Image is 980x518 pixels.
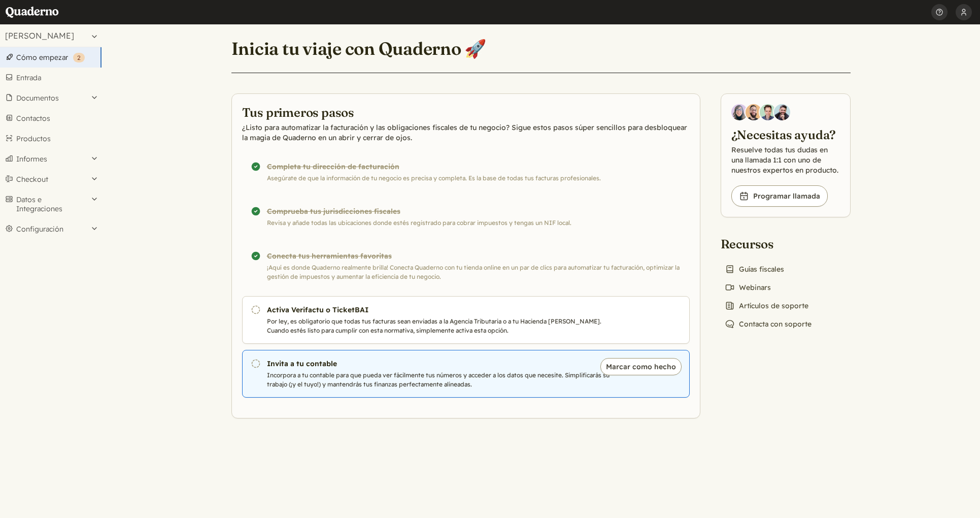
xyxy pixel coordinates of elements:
img: Javier Rubio, DevRel at Quaderno [774,104,790,120]
p: Resuelve todas tus dudas en una llamada 1:1 con uno de nuestros expertos en producto. [731,145,840,175]
a: Guías fiscales [721,262,788,276]
img: Diana Carrasco, Account Executive at Quaderno [731,104,748,120]
img: Jairo Fumero, Account Executive at Quaderno [746,104,762,120]
p: Incorpora a tu contable para que pueda ver fácilmente tus números y acceder a los datos que neces... [267,371,613,389]
h2: Recursos [721,236,816,252]
h3: Activa Verifactu o TicketBAI [267,305,613,315]
h1: Inicia tu viaje con Quaderno 🚀 [231,38,487,60]
a: Activa Verifactu o TicketBAI Por ley, es obligatorio que todas tus facturas sean enviadas a la Ag... [242,296,690,344]
p: Por ley, es obligatorio que todas tus facturas sean enviadas a la Agencia Tributaria o a tu Hacie... [267,317,613,335]
h2: ¿Necesitas ayuda? [731,126,840,143]
p: ¿Listo para automatizar la facturación y las obligaciones fiscales de tu negocio? Sigue estos pas... [242,122,690,143]
a: Programar llamada [731,185,828,207]
a: Invita a tu contable Incorpora a tu contable para que pueda ver fácilmente tus números y acceder ... [242,350,690,398]
h3: Invita a tu contable [267,359,613,369]
h2: Tus primeros pasos [242,104,690,120]
span: 2 [77,54,81,61]
a: Webinars [721,280,775,295]
img: Ivo Oltmans, Business Developer at Quaderno [760,104,776,120]
a: Contacta con soporte [721,317,816,331]
button: Marcar como hecho [600,358,682,375]
a: Artículos de soporte [721,299,813,313]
